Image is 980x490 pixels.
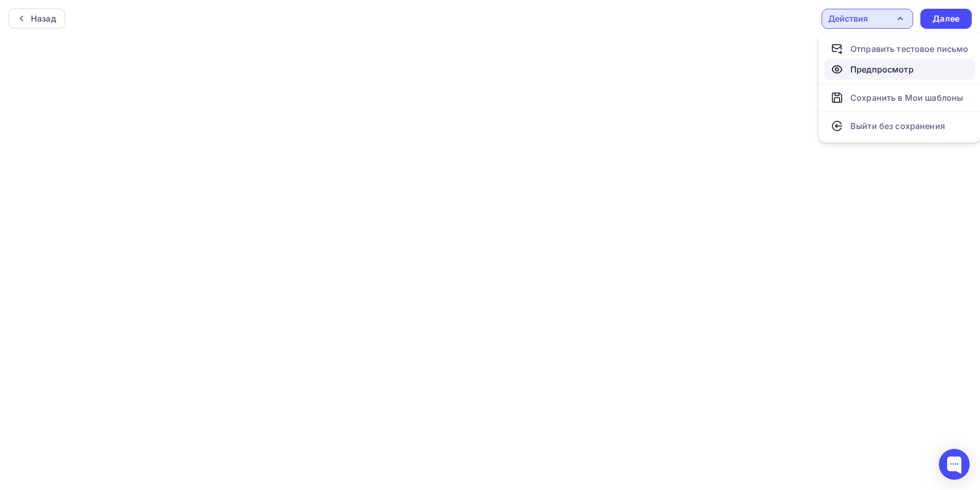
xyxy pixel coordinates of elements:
div: Далее [933,13,959,25]
div: Действия [828,12,868,25]
div: Выйти без сохранения [850,120,945,132]
div: Назад [31,12,56,25]
div: Предпросмотр [850,63,914,76]
div: Сохранить в Мои шаблоны [850,92,963,104]
div: Отправить тестовое письмо [850,43,969,55]
button: Действия [822,9,913,29]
